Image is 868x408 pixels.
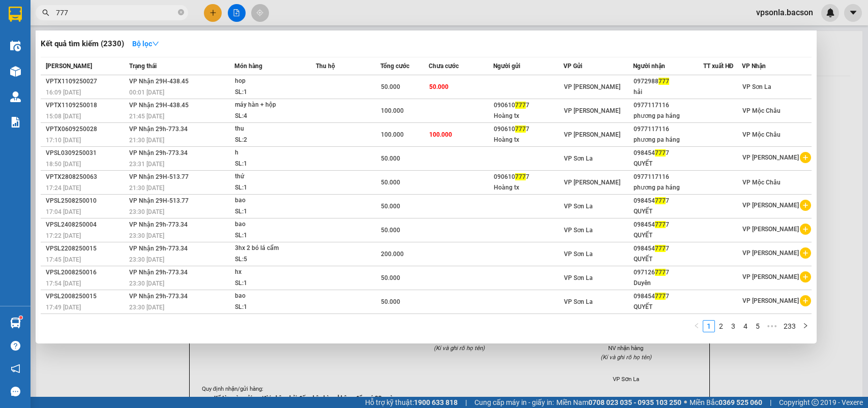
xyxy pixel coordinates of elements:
[46,89,81,96] span: 16:09 [DATE]
[634,230,702,241] div: QUYẾT
[634,278,702,289] div: Duyên
[381,83,400,90] span: 50.000
[129,62,157,70] span: Trạng thái
[564,250,593,258] span: VP Sơn La
[129,125,188,133] span: VP Nhận 29h-773.34
[800,295,811,306] span: plus-circle
[11,364,20,373] span: notification
[129,232,164,239] span: 23:30 [DATE]
[46,76,126,87] div: VPTX1109250027
[494,182,562,193] div: Hoàng tx
[703,62,734,70] span: TT xuất HĐ
[129,293,188,300] span: VP Nhận 29h-773.34
[235,302,311,313] div: SL: 1
[381,203,400,210] span: 50.000
[10,117,21,128] img: solution-icon
[655,221,666,228] span: 777
[634,302,702,312] div: QUYẾT
[46,291,126,302] div: VPSL2008250015
[46,124,126,135] div: VPTX0609250028
[634,219,702,230] div: 098454 7
[634,111,702,121] div: phương pa háng
[381,179,400,186] span: 50.000
[800,271,811,283] span: plus-circle
[10,41,21,51] img: warehouse-icon
[429,131,452,138] span: 100.000
[46,196,126,206] div: VPSL2508250010
[764,320,780,332] li: Next 5 Pages
[742,107,781,114] span: VP Mộc Châu
[715,320,727,332] li: 2
[494,172,562,182] div: 090610 7
[634,172,702,182] div: 0977117116
[780,320,799,332] li: 233
[634,291,702,302] div: 098454 7
[634,243,702,254] div: 098454 7
[381,155,400,162] span: 50.000
[46,62,92,70] span: [PERSON_NAME]
[381,107,404,114] span: 100.000
[655,293,666,300] span: 777
[129,269,188,276] span: VP Nhận 29h-773.34
[563,62,582,70] span: VP Gửi
[764,320,780,332] span: •••
[235,267,311,278] div: hx
[381,274,400,281] span: 50.000
[703,320,715,332] li: 1
[381,298,400,305] span: 50.000
[316,62,335,70] span: Thu hộ
[129,245,188,252] span: VP Nhận 29h-773.34
[129,78,189,85] span: VP Nhận 29H-438.45
[752,321,763,332] a: 5
[800,152,811,163] span: plus-circle
[46,100,126,111] div: VPTX1109250018
[235,278,311,289] div: SL: 1
[727,320,739,332] li: 3
[129,197,189,204] span: VP Nhận 29H-513.77
[129,102,189,109] span: VP Nhận 29H-438.45
[11,387,20,396] span: message
[634,148,702,159] div: 098454 7
[659,78,669,85] span: 777
[703,321,714,332] a: 1
[564,131,620,138] span: VP [PERSON_NAME]
[742,249,799,257] span: VP [PERSON_NAME]
[742,202,799,209] span: VP [PERSON_NAME]
[235,76,311,87] div: hop
[742,179,781,186] span: VP Mộc Châu
[9,7,22,22] img: logo-vxr
[46,267,126,278] div: VPSL2008250016
[742,297,799,304] span: VP [PERSON_NAME]
[634,124,702,135] div: 0977117116
[56,7,176,18] input: Tìm tên, số ĐT hoặc mã đơn
[124,36,167,52] button: Bộ lọcdown
[799,320,812,332] li: Next Page
[10,66,21,77] img: warehouse-icon
[800,247,811,259] span: plus-circle
[234,62,262,70] span: Món hàng
[129,280,164,287] span: 23:30 [DATE]
[235,182,311,194] div: SL: 1
[380,62,409,70] span: Tổng cước
[634,135,702,145] div: phương pa háng
[46,243,126,254] div: VPSL2208250015
[235,87,311,98] div: SL: 1
[46,184,81,192] span: 17:24 [DATE]
[235,206,311,217] div: SL: 1
[515,173,526,180] span: 777
[235,100,311,111] div: máy hàn + hộp
[46,232,81,239] span: 17:22 [DATE]
[515,125,526,133] span: 777
[752,320,764,332] li: 5
[129,304,164,311] span: 23:30 [DATE]
[494,135,562,145] div: Hoàng tx
[564,203,593,210] span: VP Sơn La
[742,131,781,138] span: VP Mộc Châu
[129,149,188,156] span: VP Nhận 29h-773.34
[235,195,311,206] div: bao
[11,341,20,351] span: question-circle
[634,100,702,111] div: 0977117116
[494,100,562,111] div: 090610 7
[742,154,799,161] span: VP [PERSON_NAME]
[742,273,799,280] span: VP [PERSON_NAME]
